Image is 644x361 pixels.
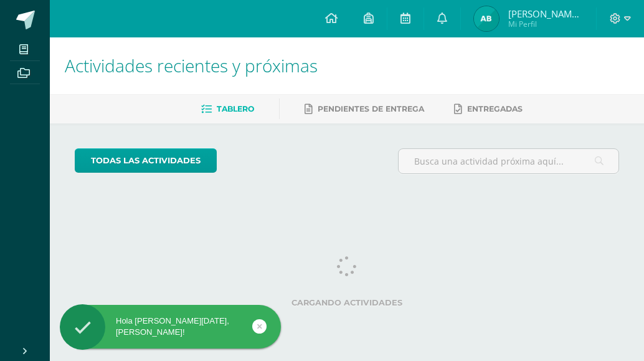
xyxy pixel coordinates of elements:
div: Hola [PERSON_NAME][DATE], [PERSON_NAME]! [60,315,281,338]
span: Mi Perfil [508,19,583,29]
a: Pendientes de entrega [305,99,424,119]
a: Tablero [201,99,254,119]
a: Entregadas [454,99,523,119]
img: 345e1eacb3c58cc3bd2a5ece63b51f5d.png [474,6,499,31]
span: Actividades recientes y próximas [65,54,318,77]
span: [PERSON_NAME][DATE] [508,7,583,20]
span: Pendientes de entrega [318,104,424,113]
span: Entregadas [467,104,523,113]
span: Tablero [217,104,254,113]
label: Cargando actividades [75,298,619,307]
a: todas las Actividades [75,148,217,173]
input: Busca una actividad próxima aquí... [399,149,618,173]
